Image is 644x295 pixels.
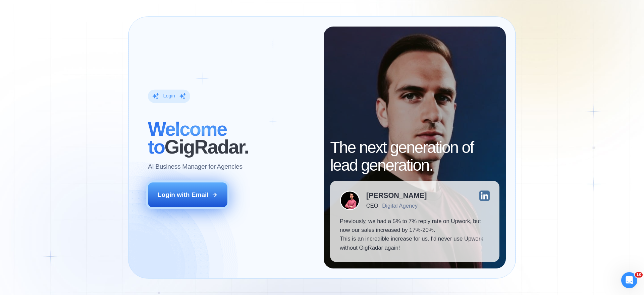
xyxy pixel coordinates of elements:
[635,272,643,278] span: 10
[366,192,427,199] div: [PERSON_NAME]
[340,217,490,253] p: Previously, we had a 5% to 7% reply rate on Upwork, but now our sales increased by 17%-20%. This ...
[148,121,314,156] h2: ‍ GigRadar.
[163,93,175,99] div: Login
[148,162,243,171] p: AI Business Manager for Agencies
[382,203,418,209] div: Digital Agency
[366,203,378,209] div: CEO
[148,119,227,158] span: Welcome to
[158,191,209,199] div: Login with Email
[621,272,637,288] iframe: Intercom live chat
[148,182,228,207] button: Login with Email
[330,139,499,174] h2: The next generation of lead generation.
